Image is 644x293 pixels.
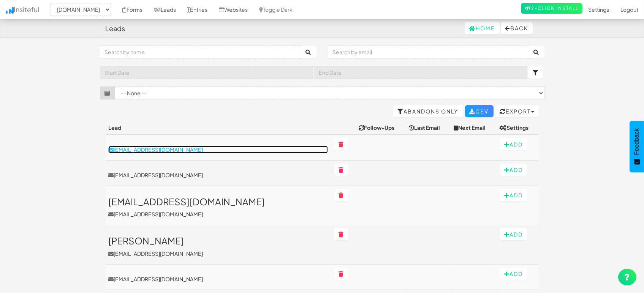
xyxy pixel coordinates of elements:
input: Search by email [328,46,530,58]
th: Last Email [406,121,451,135]
button: Add [500,228,527,240]
input: Search by name [100,46,302,58]
input: End Date [314,66,527,79]
a: [PERSON_NAME][EMAIL_ADDRESS][DOMAIN_NAME] [109,236,328,257]
a: [EMAIL_ADDRESS][DOMAIN_NAME][EMAIL_ADDRESS][DOMAIN_NAME] [109,197,328,218]
a: 2-Click Install [521,3,582,14]
a: [EMAIL_ADDRESS][DOMAIN_NAME] [109,275,328,283]
a: Home [465,22,500,34]
th: Next Email [451,121,496,135]
p: [EMAIL_ADDRESS][DOMAIN_NAME] [109,210,328,218]
a: Abandons Only [393,105,463,117]
h4: Leads [106,25,125,32]
a: CSV [465,105,494,117]
img: icon.png [6,7,14,14]
button: Add [500,164,527,176]
a: [EMAIL_ADDRESS][DOMAIN_NAME] [109,171,328,179]
input: Start Date [100,66,313,79]
button: Add [500,138,527,150]
button: Feedback - Show survey [630,121,644,172]
p: [EMAIL_ADDRESS][DOMAIN_NAME] [109,250,328,257]
h3: [EMAIL_ADDRESS][DOMAIN_NAME] [109,197,328,206]
th: Settings [497,121,539,135]
a: [EMAIL_ADDRESS][DOMAIN_NAME] [109,146,328,153]
th: Follow-Ups [356,121,406,135]
h3: [PERSON_NAME] [109,236,328,246]
button: Export [495,105,539,117]
button: Back [501,22,533,34]
th: Lead [106,121,331,135]
button: Add [500,268,527,280]
button: Add [500,189,527,201]
span: Feedback [633,128,640,155]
